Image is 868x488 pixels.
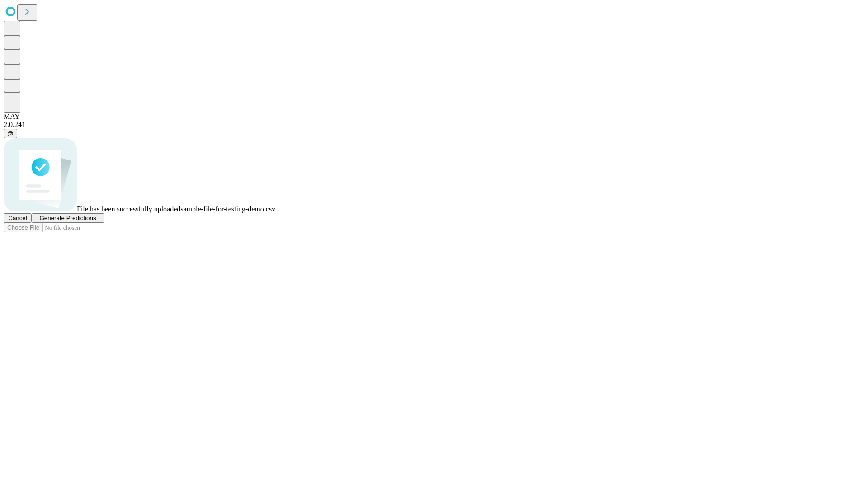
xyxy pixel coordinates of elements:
button: Cancel [4,213,32,223]
span: Generate Predictions [39,215,96,221]
div: MAY [4,113,864,121]
span: Cancel [8,215,27,221]
button: Generate Predictions [32,213,104,223]
div: 2.0.241 [4,121,864,129]
button: @ [4,129,17,138]
span: sample-file-for-testing-demo.csv [180,205,275,213]
span: File has been successfully uploaded [77,205,180,213]
span: @ [7,130,14,137]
